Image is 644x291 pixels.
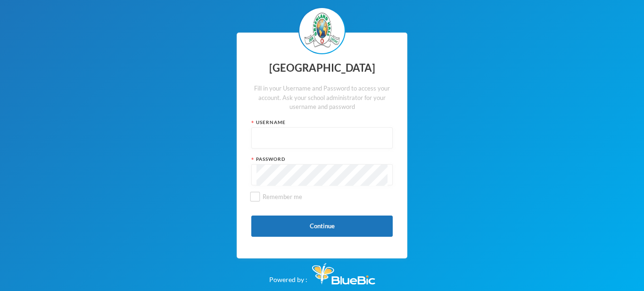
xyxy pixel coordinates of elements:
[251,156,393,163] div: Password
[251,119,393,126] div: Username
[259,193,306,200] span: Remember me
[269,258,375,284] div: Powered by :
[251,216,393,237] button: Continue
[312,263,375,284] img: Bluebic
[251,59,393,77] div: [GEOGRAPHIC_DATA]
[251,84,393,112] div: Fill in your Username and Password to access your account. Ask your school administrator for your...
